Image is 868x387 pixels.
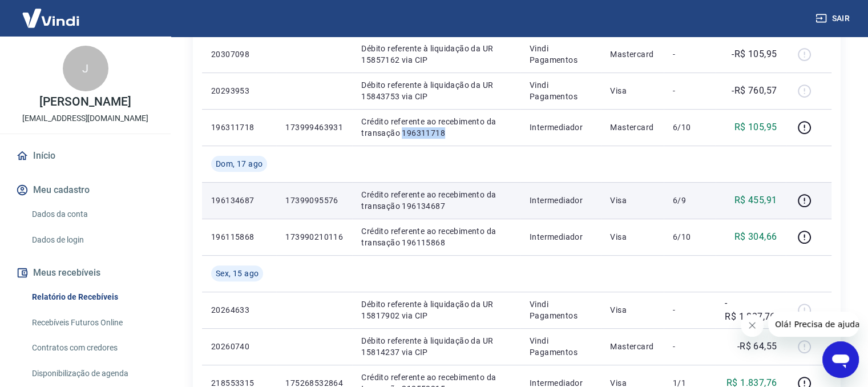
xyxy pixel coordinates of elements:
a: Disponibilização de agenda [27,362,157,385]
p: Crédito referente ao recebimento da transação 196311718 [361,116,511,139]
p: R$ 304,66 [734,230,777,244]
p: R$ 105,95 [734,120,777,134]
p: - [673,341,706,352]
p: 6/10 [673,122,706,133]
p: Débito referente à liquidação da UR 15814237 via CIP [361,335,511,358]
a: Recebíveis Futuros Online [27,311,157,334]
img: Vindi [14,1,88,35]
p: Visa [610,231,655,243]
p: 17399095576 [285,195,343,206]
p: 196115868 [211,231,267,243]
p: 196311718 [211,122,267,133]
a: Dados de login [27,228,157,252]
p: 20260740 [211,341,267,352]
p: - [673,49,706,60]
p: Intermediador [530,122,592,133]
a: Dados da conta [27,203,157,226]
p: Crédito referente ao recebimento da transação 196115868 [361,225,511,248]
p: - [673,304,706,316]
p: Vindi Pagamentos [530,43,592,66]
iframe: Mensagem da empresa [768,312,859,337]
div: J [63,46,108,91]
p: Débito referente à liquidação da UR 15857162 via CIP [361,43,511,66]
p: 173990210116 [285,231,343,243]
p: 20264633 [211,304,267,316]
p: -R$ 64,55 [737,340,777,353]
a: Contratos com credores [27,336,157,360]
p: [EMAIL_ADDRESS][DOMAIN_NAME] [22,112,148,124]
a: Relatório de Recebíveis [27,285,157,309]
p: Visa [610,195,655,206]
button: Sair [813,8,854,29]
p: -R$ 105,95 [732,47,777,61]
p: -R$ 760,57 [732,84,777,98]
p: 173999463931 [285,122,343,133]
p: Visa [610,85,655,96]
p: Mastercard [610,341,655,352]
p: Vindi Pagamentos [530,335,592,358]
p: Débito referente à liquidação da UR 15843753 via CIP [361,79,511,102]
p: 20293953 [211,85,267,96]
span: Olá! Precisa de ajuda? [7,8,96,17]
a: Início [14,143,157,168]
p: 6/10 [673,231,706,243]
p: Mastercard [610,49,655,60]
p: 6/9 [673,195,706,206]
p: [PERSON_NAME] [39,96,131,108]
button: Meus recebíveis [14,260,157,285]
p: Débito referente à liquidação da UR 15817902 via CIP [361,299,511,321]
span: Sex, 15 ago [216,268,259,279]
p: Visa [610,304,655,316]
p: -R$ 1.837,76 [725,296,777,324]
p: Mastercard [610,122,655,133]
p: - [673,85,706,96]
p: 20307098 [211,49,267,60]
p: Intermediador [530,231,592,243]
p: R$ 455,91 [734,193,777,207]
iframe: Fechar mensagem [741,314,764,337]
p: Vindi Pagamentos [530,299,592,321]
p: Vindi Pagamentos [530,79,592,102]
iframe: Botão para abrir a janela de mensagens [822,341,859,378]
button: Meu cadastro [14,178,157,203]
p: Crédito referente ao recebimento da transação 196134687 [361,189,511,212]
p: Intermediador [530,195,592,206]
p: 196134687 [211,195,267,206]
span: Dom, 17 ago [216,158,263,170]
